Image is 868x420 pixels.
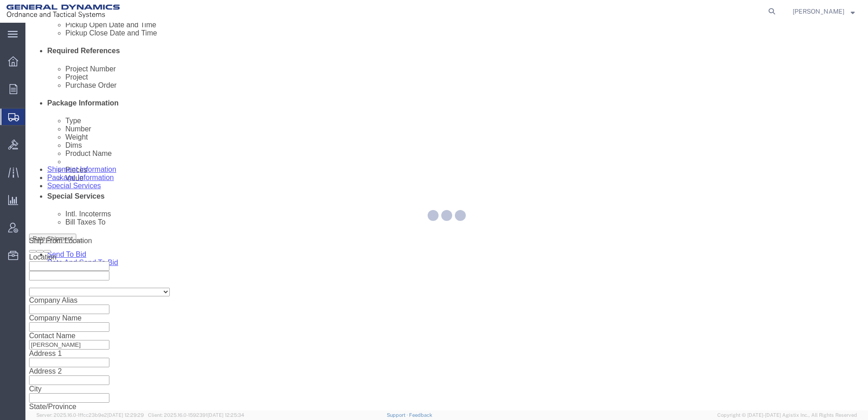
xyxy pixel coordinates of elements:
span: Aaron Craig [793,6,844,16]
button: [PERSON_NAME] [792,6,855,17]
a: Feedback [409,412,432,418]
span: [DATE] 12:25:34 [207,412,244,418]
img: logo [6,5,120,18]
span: Server: 2025.16.0-1ffcc23b9e2 [36,412,144,418]
span: Copyright © [DATE]-[DATE] Agistix Inc., All Rights Reserved [717,411,857,419]
a: Support [387,412,409,418]
span: Client: 2025.16.0-1592391 [148,412,244,418]
span: [DATE] 12:29:29 [107,412,144,418]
